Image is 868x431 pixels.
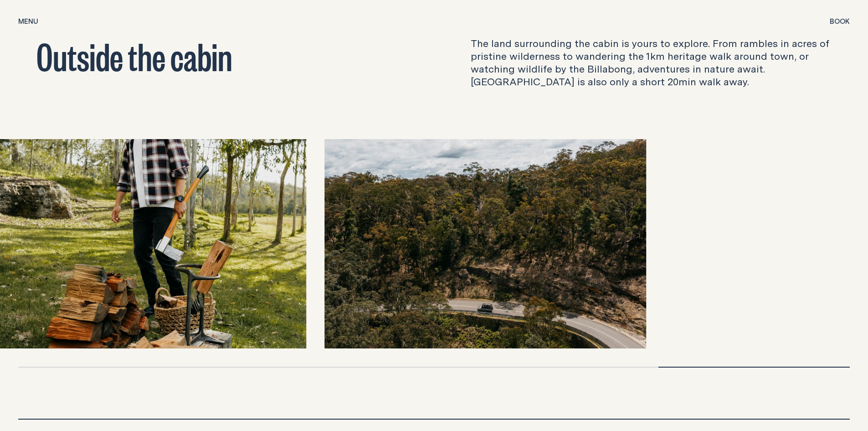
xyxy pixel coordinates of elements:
span: Book [830,18,850,25]
h2: Outside the cabin [36,37,398,73]
span: Menu [18,18,38,25]
button: show booking tray [830,16,850,27]
p: The land surrounding the cabin is yours to explore. From rambles in acres of pristine wilderness ... [471,37,832,88]
button: show menu [18,16,38,27]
